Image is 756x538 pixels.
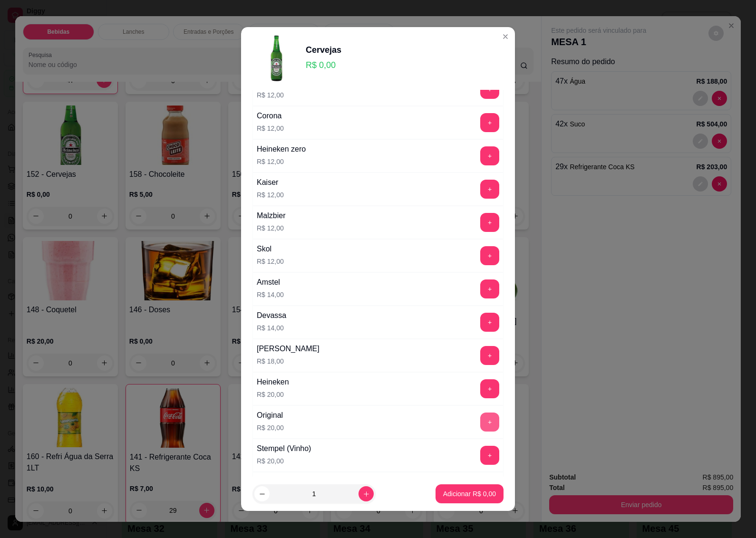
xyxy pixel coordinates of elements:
button: add [480,346,499,365]
button: add [480,246,499,265]
p: R$ 20,00 [257,456,311,466]
p: R$ 12,00 [257,90,342,100]
button: decrease-product-quantity [254,486,270,501]
button: add [480,379,499,398]
div: Amstel [257,277,284,288]
img: product-image [252,35,300,82]
button: add [480,213,499,232]
div: Heineken zero [257,144,306,155]
button: add [480,313,499,332]
div: Heineken [257,376,289,388]
div: Cervejas [306,43,341,57]
p: R$ 12,00 [257,190,284,200]
p: R$ 12,00 [257,257,284,266]
p: R$ 12,00 [257,223,285,233]
button: add [480,446,499,465]
p: R$ 12,00 [257,124,284,133]
p: R$ 14,00 [257,323,286,333]
div: Stempel (Vinho) [257,443,311,454]
div: Corona [257,110,284,122]
p: R$ 20,00 [257,423,284,432]
div: Zehn [257,476,284,488]
button: Adicionar R$ 0,00 [436,484,504,503]
button: add [480,413,499,432]
button: add [480,113,499,132]
button: increase-product-quantity [359,486,374,501]
p: R$ 18,00 [257,356,320,366]
button: Close [498,29,513,44]
button: add [480,279,499,298]
p: R$ 0,00 [306,58,341,72]
div: Skol [257,243,284,255]
div: [PERSON_NAME] [257,343,320,355]
div: Malzbier [257,210,285,221]
p: R$ 12,00 [257,157,306,166]
button: add [480,146,499,165]
div: Original [257,410,284,421]
div: Kaiser [257,177,284,188]
button: add [480,180,499,199]
p: R$ 14,00 [257,290,284,299]
div: Devassa [257,310,286,321]
p: R$ 20,00 [257,390,289,399]
p: Adicionar R$ 0,00 [443,489,496,499]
